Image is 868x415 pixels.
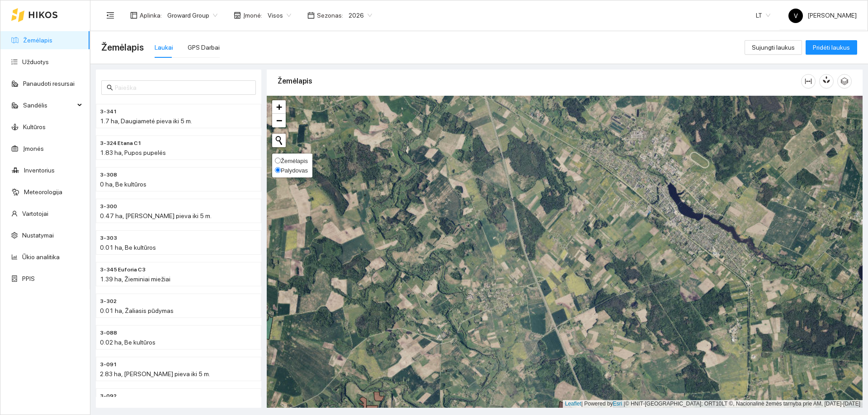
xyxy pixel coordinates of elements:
[272,100,286,114] a: Zoom in
[100,139,142,148] span: 3-324 Etana C1
[565,401,581,407] a: Leaflet
[188,42,220,52] div: GPS Darbai
[100,171,117,179] span: 3-308
[624,401,625,407] span: |
[22,58,49,65] a: Užduotys
[22,232,54,239] a: Nustatymai
[107,84,113,91] span: search
[802,78,815,85] span: column-width
[140,10,162,20] span: Aplinka :
[278,68,801,94] div: Žemėlapis
[100,212,212,219] span: 0.47 ha, [PERSON_NAME] pieva iki 5 m.
[307,12,315,19] span: calendar
[23,80,75,87] a: Panaudoti resursai
[100,117,192,125] span: 1.7 ha, Daugiametė pieva iki 5 m.
[272,114,286,127] a: Zoom out
[317,10,343,20] span: Sezonas :
[281,158,308,164] span: Žemėlapis
[100,234,117,242] span: 3-303
[100,339,156,346] span: 0.02 ha, Be kultūros
[275,158,281,163] input: Žemėlapis
[100,107,117,116] span: 3-341
[100,244,156,251] span: 0.01 ha, Be kultūros
[24,188,62,196] a: Meteorologija
[813,42,850,52] span: Pridėti laukus
[272,134,286,147] button: Initiate a new search
[155,42,173,52] div: Laukai
[101,40,144,55] span: Žemėlapis
[100,360,117,369] span: 3-091
[130,12,137,19] span: layout
[806,40,857,55] button: Pridėti laukus
[167,9,217,22] span: Groward Group
[100,297,117,306] span: 3-302
[281,167,308,174] span: Palydovas
[276,115,282,126] span: −
[745,44,802,51] a: Sujungti laukus
[275,167,281,173] input: Palydovas
[100,307,174,314] span: 0.01 ha, Žaliasis pūdymas
[752,42,795,52] span: Sujungti laukus
[23,123,46,131] a: Kultūros
[23,37,52,44] a: Žemėlapis
[100,149,166,156] span: 1.83 ha, Pupos pupelės
[100,370,210,378] span: 2.83 ha, [PERSON_NAME] pieva iki 5 m.
[22,275,35,282] a: PPIS
[788,12,857,19] span: [PERSON_NAME]
[806,44,857,51] a: Pridėti laukus
[100,181,146,188] span: 0 ha, Be kultūros
[243,10,262,20] span: Įmonė :
[276,101,282,112] span: +
[100,275,170,283] span: 1.39 ha, Žieminiai miežiai
[794,9,798,23] span: V
[24,167,55,174] a: Inventorius
[563,400,863,408] div: | Powered by © HNIT-[GEOGRAPHIC_DATA]; ORT10LT ©, Nacionalinė žemės tarnyba prie AM, [DATE]-[DATE]
[106,11,114,19] span: menu-fold
[756,9,770,22] span: LT
[745,40,802,55] button: Sujungti laukus
[100,329,117,337] span: 3-088
[100,202,117,211] span: 3-300
[100,266,146,274] span: 3-345 Euforia C3
[268,9,291,22] span: Visos
[23,145,44,152] a: Įmonės
[22,253,60,261] a: Ūkio analitika
[101,6,119,24] button: menu-fold
[801,74,816,89] button: column-width
[234,12,241,19] span: shop
[22,210,48,217] a: Vartotojai
[349,9,372,22] span: 2026
[115,83,250,93] input: Paieška
[613,401,623,407] a: Esri
[23,96,75,114] span: Sandėlis
[100,392,117,401] span: 3-092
